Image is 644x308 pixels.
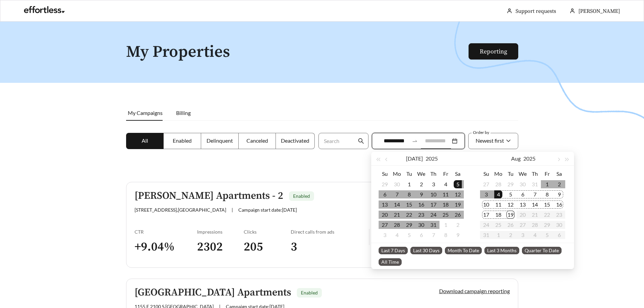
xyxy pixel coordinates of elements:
div: 16 [417,200,425,209]
div: 12 [454,190,462,198]
td: 2025-07-25 [439,210,452,220]
td: 2025-07-12 [452,189,464,199]
img: line [369,229,369,245]
button: 2025 [523,152,535,165]
div: 28 [393,221,401,229]
span: All Time [379,258,402,266]
span: Deactivated [281,137,309,144]
td: 2025-07-18 [439,199,452,210]
div: 25 [442,211,450,219]
td: 2025-08-05 [504,189,517,199]
td: 2025-07-30 [415,220,427,230]
div: 14 [531,200,539,209]
div: CTR [135,229,197,235]
div: 29 [405,221,413,229]
div: 29 [381,180,389,188]
a: Download campaign reporting [439,288,510,294]
h3: 2302 [197,239,244,255]
div: 7 [531,190,539,198]
td: 2025-08-11 [492,199,504,210]
td: 2025-08-02 [452,220,464,230]
div: 1 [442,221,450,229]
span: Newest first [476,137,504,144]
div: 2 [454,221,462,229]
span: [STREET_ADDRESS] , [GEOGRAPHIC_DATA] [135,207,226,213]
div: 8 [543,190,551,198]
td: 2025-07-27 [379,220,391,230]
div: 4 [494,190,502,198]
td: 2025-08-03 [480,189,492,199]
td: 2025-08-04 [492,189,504,199]
div: 26 [454,211,462,219]
span: Canceled [246,137,268,144]
td: 2025-08-07 [427,230,439,240]
div: 8 [442,231,450,239]
h5: [PERSON_NAME] Apartments - 2 [135,190,283,202]
span: to [412,138,418,144]
td: 2025-07-09 [415,189,427,199]
td: 2025-07-01 [403,179,415,189]
td: 2025-08-10 [480,199,492,210]
span: Billing [176,110,191,116]
td: 2025-07-17 [427,199,439,210]
th: Su [480,168,492,179]
td: 2025-08-14 [529,199,541,210]
td: 2025-07-22 [403,210,415,220]
div: 7 [429,231,437,239]
span: search [358,138,364,144]
div: 10 [482,200,490,209]
td: 2025-08-02 [553,179,565,189]
div: 8 [405,190,413,198]
span: Delinquent [207,137,233,144]
span: Last 7 Days [379,247,408,254]
td: 2025-07-21 [391,210,403,220]
td: 2025-07-29 [504,179,517,189]
td: 2025-07-02 [415,179,427,189]
td: 2025-08-05 [403,230,415,240]
td: 2025-07-20 [379,210,391,220]
div: 31 [429,221,437,229]
div: 16 [555,200,563,209]
span: [PERSON_NAME] [578,8,620,15]
td: 2025-07-07 [391,189,403,199]
div: 29 [506,180,515,188]
td: 2025-08-03 [379,230,391,240]
button: [DATE] [406,152,423,165]
div: 24 [429,211,437,219]
div: 13 [381,200,389,209]
div: 30 [393,180,401,188]
div: 7 [393,190,401,198]
th: Mo [492,168,504,179]
td: 2025-08-19 [504,210,517,220]
td: 2025-07-14 [391,199,403,210]
div: 18 [494,211,502,219]
h3: + 9.04 % [135,239,197,255]
td: 2025-07-28 [492,179,504,189]
td: 2025-08-01 [439,220,452,230]
td: 2025-07-05 [452,179,464,189]
td: 2025-07-16 [415,199,427,210]
div: 4 [442,180,450,188]
div: 22 [405,211,413,219]
div: Impressions [197,229,244,235]
th: Mo [391,168,403,179]
div: 6 [381,190,389,198]
td: 2025-08-17 [480,210,492,220]
td: 2025-07-04 [439,179,452,189]
td: 2025-07-30 [517,179,529,189]
div: 20 [381,211,389,219]
th: Th [427,168,439,179]
a: Reporting [480,48,507,55]
div: 6 [417,231,425,239]
th: Fr [439,168,452,179]
td: 2025-07-29 [403,220,415,230]
div: 3 [429,180,437,188]
th: We [517,168,529,179]
div: 9 [555,190,563,198]
td: 2025-08-18 [492,210,504,220]
span: All [142,137,148,144]
div: 30 [417,221,425,229]
div: Direct calls from ads [291,229,369,235]
div: 19 [454,200,462,209]
div: 1 [543,180,551,188]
